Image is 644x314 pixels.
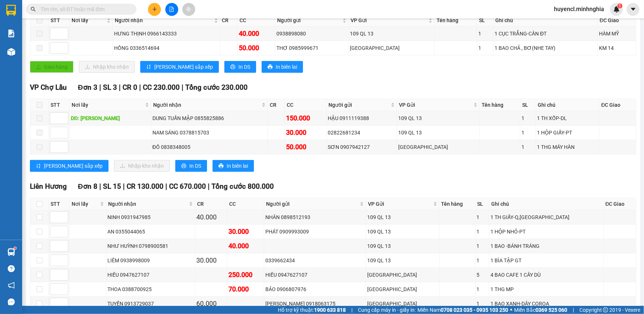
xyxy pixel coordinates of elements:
span: | [99,182,101,191]
div: 1 TH GIẤY-Q,[GEOGRAPHIC_DATA] [490,213,602,221]
span: Tổng cước 230.000 [185,83,248,92]
td: KM 14 [598,41,636,55]
div: 1 [521,143,535,151]
div: ĐỒ 0838348005 [152,143,267,151]
th: STT [49,99,70,111]
div: 40.000 [228,241,263,251]
span: VP Gửi [351,16,427,24]
span: caret-down [630,6,637,13]
div: 4 BAO CAFE 1 CÂY DÙ [490,271,602,279]
td: HÀM MỸ [598,27,636,41]
td: Sài Gòn [366,297,440,311]
input: Tìm tên, số ĐT hoặc mã đơn [41,5,128,13]
div: 1 THG MP [490,285,602,293]
div: 40.000 [196,212,226,222]
div: 02822681234 [328,129,396,137]
span: Liên Hương [30,182,67,191]
span: VP Gửi [368,200,432,208]
span: question-circle [8,265,15,272]
div: 50.000 [239,43,274,53]
div: NAM SÁNG 0378815703 [152,129,267,137]
div: NHÂN 0898512193 [265,213,365,221]
td: Sài Gòn [366,282,440,297]
th: CR [195,198,227,210]
span: search [31,7,36,12]
span: Người nhận [153,101,261,109]
button: printerIn DS [224,61,256,73]
td: 109 QL 13 [366,210,440,225]
div: 1 [477,213,488,221]
span: Hỗ trợ kỹ thuật: [278,306,346,314]
span: VP Gửi [399,101,472,109]
span: | [573,306,574,314]
td: Sài Gòn [349,41,435,55]
div: HỒNG 0336514694 [114,44,219,52]
th: ĐC Giao [604,198,636,210]
span: Miền Nam [417,306,508,314]
div: [GEOGRAPHIC_DATA] [367,285,438,293]
span: Nơi lấy [72,200,99,208]
span: | [208,182,210,191]
span: file-add [169,7,174,12]
span: | [123,182,125,191]
th: CR [220,14,238,27]
div: 30.000 [196,255,226,266]
th: ĐC Giao [598,14,636,27]
div: 109 QL 13 [367,242,438,250]
img: logo-vxr [6,5,16,16]
div: [GEOGRAPHIC_DATA] [398,143,478,151]
span: copyright [603,307,608,313]
span: | [182,83,183,92]
div: PHÁT 0909993009 [265,228,365,236]
img: warehouse-icon [7,248,15,256]
div: 0339662434 [265,256,365,264]
button: downloadNhập kho nhận [79,61,135,73]
button: sort-ascending[PERSON_NAME] sắp xếp [30,160,109,172]
div: 1 [477,285,488,293]
div: 1 [477,242,488,250]
div: 1 CỤC TRẮNG-CÂN ĐT [495,30,597,38]
div: DUNG TUẤN MẬP 0855825886 [152,114,267,122]
th: Tên hàng [440,198,476,210]
span: VP Chợ Lầu [30,83,67,92]
span: huyencl.minhnghia [548,4,610,14]
div: 1 HỘP NHỎ-PT [490,228,602,236]
div: BẢO 0906807976 [265,285,365,293]
th: Tên hàng [435,14,477,27]
div: 109 QL 13 [350,30,433,38]
div: 109 QL 13 [367,228,438,236]
div: 1 BAO XANH-DÂY COROA [490,300,602,308]
div: 0938898080 [276,30,347,38]
strong: 1900 633 818 [314,307,346,313]
button: printerIn biên lai [213,160,254,172]
button: sort-ascending[PERSON_NAME] sắp xếp [140,61,219,73]
span: SL 15 [103,182,121,191]
div: 1 [478,44,492,52]
span: SL 3 [103,83,117,92]
div: 1 THG MÁY HÀN [537,143,598,151]
th: CC [285,99,327,111]
div: DĐ: [PERSON_NAME] [71,114,150,122]
span: sort-ascending [36,163,41,169]
th: Ghi chú [489,198,603,210]
div: [PERSON_NAME] 0918063175 [265,300,365,308]
div: 30.000 [286,127,325,138]
span: | [165,182,167,191]
button: downloadNhập kho nhận [114,160,170,172]
div: 1 BAO CHẢ , BƠ(NHE TAY) [495,44,597,52]
div: [GEOGRAPHIC_DATA] [367,300,438,308]
span: aim [186,7,191,12]
span: printer [181,163,186,169]
span: Người gửi [329,101,390,109]
div: 60.000 [196,298,226,309]
div: SƠN 0907942127 [328,143,396,151]
span: [PERSON_NAME] sắp xếp [44,162,103,170]
button: printerIn DS [175,160,207,172]
div: [GEOGRAPHIC_DATA] [367,271,438,279]
span: printer [218,163,224,169]
span: message [8,298,15,306]
span: 1 [619,3,621,8]
div: 5 [477,271,488,279]
img: warehouse-icon [7,48,15,56]
button: file-add [165,3,178,16]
